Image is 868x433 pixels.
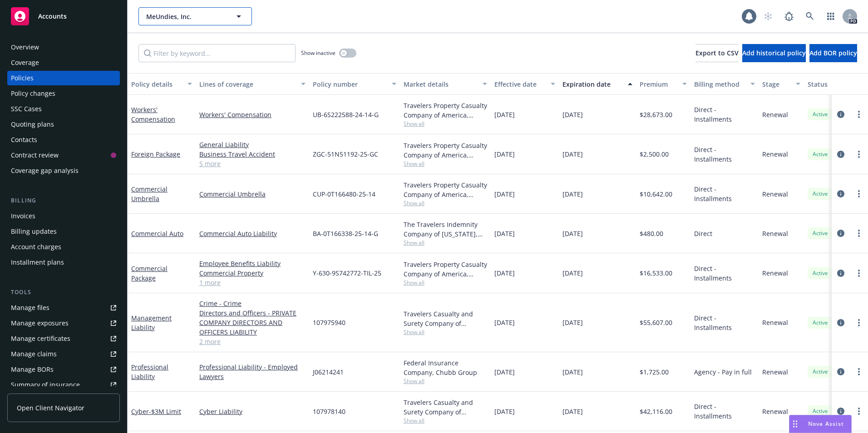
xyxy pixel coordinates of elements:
[38,13,67,20] span: Accounts
[694,264,755,283] span: Direct - Installments
[562,79,622,89] div: Expiration date
[313,407,345,416] span: 107978140
[7,224,120,239] a: Billing updates
[11,347,57,361] div: Manage claims
[199,189,306,199] a: Commercial Umbrella
[494,407,515,416] span: [DATE]
[11,300,49,315] div: Manage files
[853,406,864,417] a: more
[811,368,829,376] span: Active
[404,358,487,377] div: Federal Insurance Company, Chubb Group
[131,314,172,332] a: Management Liability
[404,160,487,167] span: Show all
[404,260,487,279] div: Travelers Property Casualty Company of America, Travelers Insurance
[636,73,690,95] button: Premium
[694,367,752,377] span: Agency - Pay in full
[494,318,515,327] span: [DATE]
[199,407,306,416] a: Cyber Liability
[404,79,477,89] div: Market details
[809,44,857,62] button: Add BOR policy
[853,228,864,239] a: more
[7,163,120,178] a: Coverage gap analysis
[562,110,583,119] span: [DATE]
[313,229,378,238] span: BA-0T166338-25-14-G
[404,377,487,385] span: Show all
[494,367,515,377] span: [DATE]
[562,189,583,199] span: [DATE]
[313,110,379,119] span: UB-6S222588-24-14-G
[199,140,306,149] a: General Liability
[404,279,487,286] span: Show all
[7,300,120,315] a: Manage files
[7,148,120,162] a: Contract review
[11,255,64,270] div: Installment plans
[146,12,225,21] span: MeUndies, Inc.
[640,268,672,278] span: $16,533.00
[11,55,39,70] div: Coverage
[562,318,583,327] span: [DATE]
[7,102,120,116] a: SSC Cases
[404,199,487,207] span: Show all
[811,269,829,277] span: Active
[640,367,669,377] span: $1,725.00
[559,73,636,95] button: Expiration date
[853,317,864,328] a: more
[640,229,663,238] span: $480.00
[131,264,168,282] a: Commercial Package
[131,229,183,238] a: Commercial Auto
[811,110,829,118] span: Active
[404,328,487,336] span: Show all
[694,313,755,332] span: Direct - Installments
[301,49,335,57] span: Show inactive
[835,268,846,279] a: circleInformation
[404,101,487,120] div: Travelers Property Casualty Company of America, Travelers Insurance
[131,105,175,123] a: Workers' Compensation
[690,73,759,95] button: Billing method
[404,180,487,199] div: Travelers Property Casualty Company of America, Travelers Insurance
[313,189,375,199] span: CUP-0T166480-25-14
[199,268,306,278] a: Commercial Property
[562,367,583,377] span: [DATE]
[11,163,79,178] div: Coverage gap analysis
[762,79,790,89] div: Stage
[853,149,864,160] a: more
[131,79,182,89] div: Policy details
[309,73,400,95] button: Policy number
[835,317,846,328] a: circleInformation
[494,149,515,159] span: [DATE]
[196,73,309,95] button: Lines of coverage
[853,366,864,377] a: more
[11,316,69,330] div: Manage exposures
[835,228,846,239] a: circleInformation
[404,309,487,328] div: Travelers Casualty and Surety Company of America, Travelers Insurance
[694,402,755,421] span: Direct - Installments
[762,189,788,199] span: Renewal
[762,229,788,238] span: Renewal
[822,7,840,25] a: Switch app
[199,362,306,381] a: Professional Liability - Employed Lawyers
[640,189,672,199] span: $10,642.00
[199,308,306,337] a: Directors and Officers - PRIVATE COMPANY DIRECTORS AND OFFICERS LIABILITY
[562,268,583,278] span: [DATE]
[853,268,864,279] a: more
[11,240,61,254] div: Account charges
[11,40,39,54] div: Overview
[7,196,120,205] div: Billing
[199,278,306,287] a: 1 more
[811,190,829,198] span: Active
[313,318,345,327] span: 107975940
[562,149,583,159] span: [DATE]
[494,268,515,278] span: [DATE]
[404,239,487,246] span: Show all
[7,362,120,377] a: Manage BORs
[404,120,487,128] span: Show all
[131,150,180,158] a: Foreign Package
[695,49,739,57] span: Export to CSV
[808,79,863,89] div: Status
[199,229,306,238] a: Commercial Auto Liability
[494,189,515,199] span: [DATE]
[131,363,168,381] a: Professional Liability
[853,109,864,120] a: more
[11,117,54,132] div: Quoting plans
[7,40,120,54] a: Overview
